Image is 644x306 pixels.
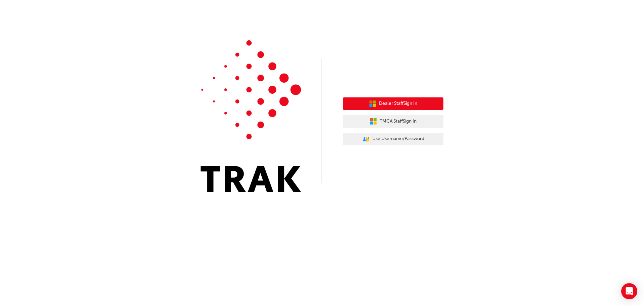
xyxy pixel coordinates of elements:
[343,97,443,110] button: Dealer StaffSign In
[379,100,417,107] span: Dealer Staff Sign In
[621,283,637,299] div: Open Intercom Messenger
[343,133,443,145] button: Use Username/Password
[372,135,424,143] span: Use Username/Password
[201,40,301,192] img: Trak
[343,115,443,128] button: TMCA StaffSign In
[380,118,417,125] span: TMCA Staff Sign In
